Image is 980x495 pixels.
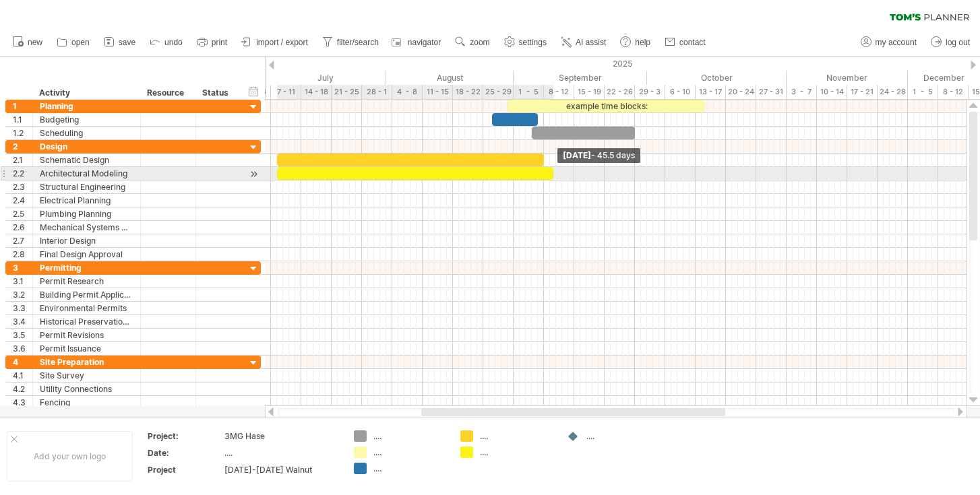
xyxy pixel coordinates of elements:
a: my account [857,34,921,51]
div: Project [148,464,222,475]
span: open [71,38,90,47]
div: example time blocks: [508,100,705,112]
div: 2.5 [13,207,32,220]
div: Schematic Design [40,154,133,166]
div: 7 - 11 [271,85,301,99]
div: 2.4 [13,194,32,207]
div: 11 - 15 [423,85,453,99]
div: Planning [40,100,133,112]
span: log out [946,38,970,47]
div: .... [373,430,447,442]
span: AI assist [576,38,606,47]
div: Plumbing Planning [40,207,133,220]
div: Structural Engineering [40,180,133,193]
span: save [119,38,135,47]
div: 3MG Hase [224,430,338,442]
span: - 45.5 days [591,150,635,160]
div: Final Design Approval [40,248,133,261]
div: 27 - 31 [756,85,787,99]
div: 2.7 [13,234,32,247]
div: 15 - 19 [574,85,605,99]
div: 3.5 [13,329,32,341]
div: Permitting [40,261,133,274]
div: .... [586,430,660,442]
div: 3 [13,261,32,274]
div: Permit Issuance [40,342,133,355]
div: 4.3 [13,396,32,409]
div: September 2025 [514,71,647,85]
div: October 2025 [647,71,787,85]
div: 4 - 8 [392,85,423,99]
div: 14 - 18 [301,85,332,99]
div: Environmental Permits [40,302,133,315]
div: 2.3 [13,180,32,193]
a: help [617,34,654,51]
div: Site Survey [40,369,133,382]
a: open [53,34,94,51]
span: contact [679,38,706,47]
div: 8 - 12 [938,85,969,99]
div: Budgeting [40,113,133,126]
div: scroll to activity [247,167,260,181]
a: undo [146,34,187,51]
span: zoom [470,38,489,47]
div: 3.6 [13,342,32,355]
div: Resource [147,86,188,100]
div: Design [40,140,133,153]
div: Status [202,86,232,100]
div: 18 - 22 [453,85,483,99]
div: Add your own logo [7,431,133,482]
div: 4.2 [13,383,32,395]
div: 25 - 29 [483,85,514,99]
div: Site Preparation [40,356,133,368]
div: 8 - 12 [544,85,574,99]
div: 3 - 7 [787,85,817,99]
div: 20 - 24 [726,85,756,99]
div: .... [480,447,553,458]
div: 1 [13,100,32,112]
div: Mechanical Systems Design [40,221,133,234]
div: 2.8 [13,248,32,261]
div: 4 [13,356,32,368]
div: 1 - 5 [514,85,544,99]
span: undo [164,38,183,47]
div: [DATE] [557,148,640,163]
div: August 2025 [386,71,514,85]
div: November 2025 [787,71,908,85]
div: 3.2 [13,288,32,301]
div: Architectural Modeling [40,167,133,180]
a: zoom [452,34,493,51]
div: 2.6 [13,221,32,234]
div: Interior Design [40,234,133,247]
div: 3.4 [13,315,32,328]
span: import / export [256,38,308,47]
div: 28 - 1 [362,85,392,99]
div: .... [373,447,447,458]
div: Permit Research [40,275,133,288]
a: save [100,34,140,51]
a: contact [661,34,710,51]
div: .... [480,430,553,442]
div: 10 - 14 [817,85,847,99]
div: 1.1 [13,113,32,126]
div: 1.2 [13,127,32,139]
div: Historical Preservation Approval [40,315,133,328]
div: .... [224,447,338,459]
div: Activity [39,86,133,100]
span: filter/search [337,38,379,47]
div: 24 - 28 [878,85,908,99]
a: log out [927,34,974,51]
div: Utility Connections [40,383,133,395]
a: print [193,34,231,51]
span: help [635,38,650,47]
div: 2 [13,140,32,153]
span: navigator [408,38,441,47]
a: new [9,34,47,51]
a: import / export [238,34,312,51]
div: [DATE]-[DATE] Walnut [224,464,338,475]
div: Project: [148,430,222,442]
div: Fencing [40,396,133,409]
div: 21 - 25 [332,85,362,99]
div: 29 - 3 [635,85,665,99]
div: 3.3 [13,302,32,315]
